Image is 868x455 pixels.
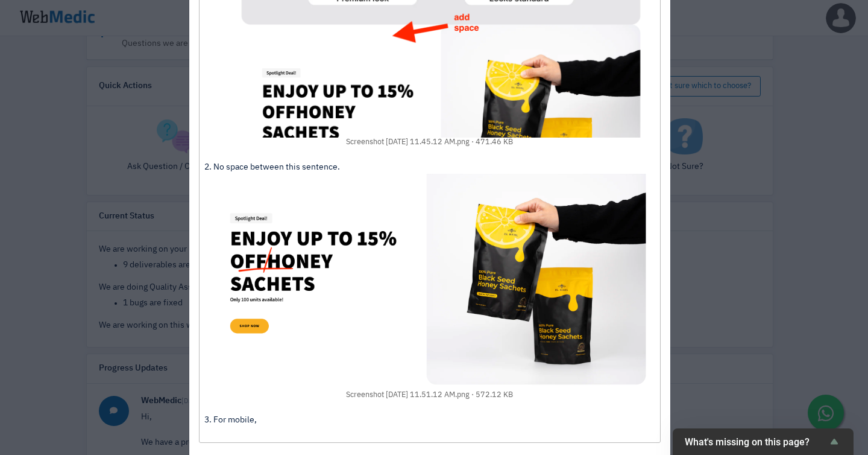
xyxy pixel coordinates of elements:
[471,138,513,146] span: 471.46 KB
[204,278,655,399] a: Screenshot [DATE] 11.51.12 AM.png 572.12 KB
[346,391,470,399] span: Screenshot [DATE] 11.51.12 AM.png
[685,434,841,449] button: Show survey - What's missing on this page?
[471,391,513,399] span: 572.12 KB
[685,436,827,448] span: What's missing on this page?
[204,174,655,390] img: task-upload-1760327790.png
[346,138,470,146] span: Screenshot [DATE] 11.45.12 AM.png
